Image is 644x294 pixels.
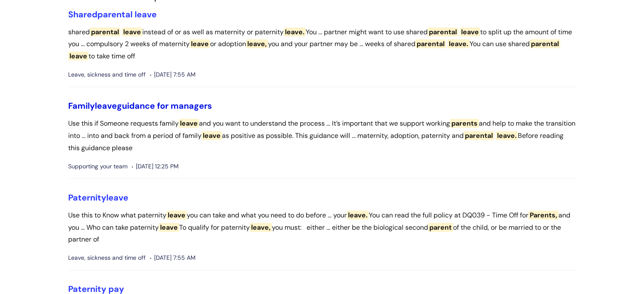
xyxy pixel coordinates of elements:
span: parental [530,39,560,48]
a: Paternityleave [68,192,128,203]
p: Use this to Know what paternity you can take and what you need to do before ... your You can read... [68,209,576,246]
span: parents [450,119,479,128]
span: parental [428,27,458,36]
span: Parents, [528,211,558,220]
span: leave. [347,211,369,220]
span: leave [166,211,187,220]
span: leave [68,52,88,60]
span: leave [179,119,199,128]
span: leave. [448,39,470,48]
span: leave [202,131,222,140]
span: leave [460,27,480,36]
span: parental [464,131,494,140]
span: leave [190,39,210,48]
span: Leave, sickness and time off [68,69,146,80]
span: Supporting your team [68,161,127,172]
span: parental [97,9,133,20]
p: Use this if Someone requests family and you want to understand the process ... It’s important tha... [68,118,576,154]
span: [DATE] 7:55 AM [150,253,196,263]
a: Familyleaveguidance for managers [68,100,212,111]
span: Leave, sickness and time off [68,253,146,263]
span: leave [95,100,117,111]
span: parent [428,223,453,232]
span: [DATE] 12:25 PM [132,161,179,172]
span: [DATE] 7:55 AM [150,69,196,80]
a: Sharedparental leave [68,9,157,20]
span: leave [122,27,142,36]
span: leave. [284,27,306,36]
span: leave [135,9,157,20]
span: leave, [246,39,268,48]
span: parental [90,27,120,36]
span: leave [159,223,179,232]
p: shared instead of or as well as maternity or paternity You ... partner might want to use shared t... [68,26,576,63]
span: leave, [250,223,272,232]
span: leave [106,192,128,203]
span: parental [415,39,446,48]
span: leave. [496,131,518,140]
